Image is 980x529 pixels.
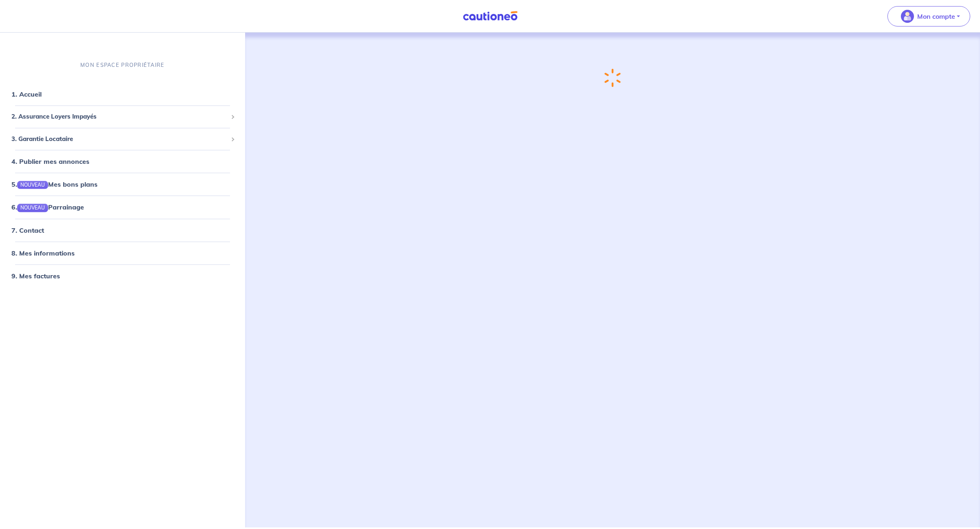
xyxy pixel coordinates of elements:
[11,203,84,211] a: 6.NOUVEAUParrainage
[11,249,75,257] a: 8. Mes informations
[3,222,242,238] div: 7. Contact
[11,112,228,121] span: 2. Assurance Loyers Impayés
[3,176,242,192] div: 5.NOUVEAUMes bons plans
[11,134,228,144] span: 3. Garantie Locataire
[3,86,242,102] div: 1. Accueil
[11,157,89,165] a: 4. Publier mes annonces
[11,271,60,280] a: 9. Mes factures
[460,11,521,21] img: Cautioneo
[3,153,242,170] div: 4. Publier mes annonces
[80,61,164,69] p: MON ESPACE PROPRIÉTAIRE
[3,267,242,284] div: 9. Mes factures
[11,90,42,98] a: 1. Accueil
[917,11,955,21] p: Mon compte
[604,68,621,87] img: loading-spinner
[11,226,44,234] a: 7. Contact
[887,6,970,26] button: illu_account_valid_menu.svgMon compte
[3,199,242,215] div: 6.NOUVEAUParrainage
[11,180,97,188] a: 5.NOUVEAUMes bons plans
[3,245,242,261] div: 8. Mes informations
[901,10,914,23] img: illu_account_valid_menu.svg
[3,109,242,125] div: 2. Assurance Loyers Impayés
[3,131,242,147] div: 3. Garantie Locataire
